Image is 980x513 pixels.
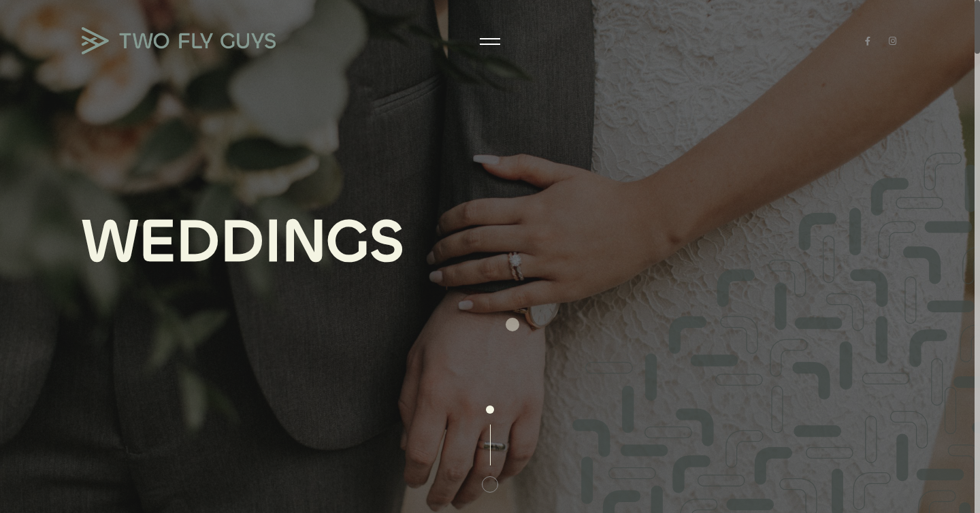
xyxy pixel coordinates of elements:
div: E [139,209,176,274]
div: G [327,209,369,274]
div: D [176,209,220,274]
div: I [264,209,282,274]
div: S [369,209,404,274]
img: TWO FLY GUYS MEDIA [82,27,276,54]
div: D [220,209,264,274]
div: N [282,209,327,274]
div: W [82,209,139,274]
a: TWO FLY GUYS MEDIA TWO FLY GUYS MEDIA [82,27,286,54]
